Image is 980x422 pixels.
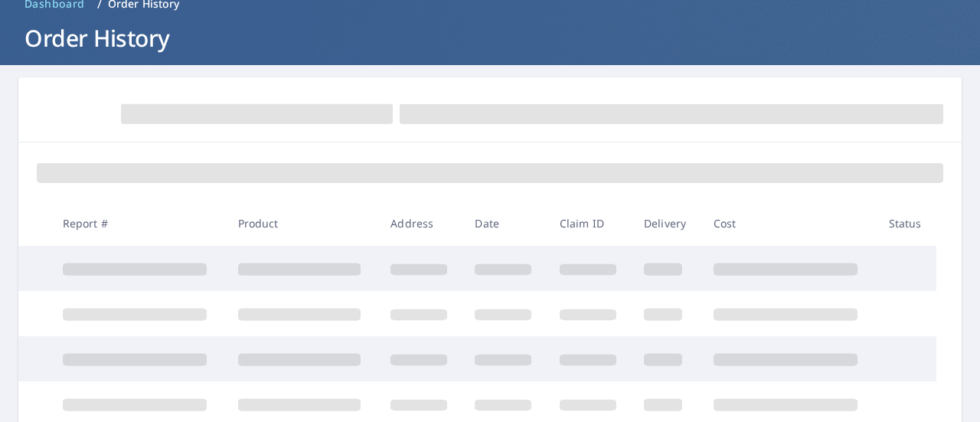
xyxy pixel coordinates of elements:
th: Report # [51,201,226,246]
h1: Order History [18,22,962,54]
th: Date [462,201,547,246]
th: Claim ID [547,201,632,246]
th: Delivery [632,201,701,246]
th: Product [226,201,379,246]
th: Cost [701,201,877,246]
th: Status [877,201,936,246]
th: Address [378,201,462,246]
